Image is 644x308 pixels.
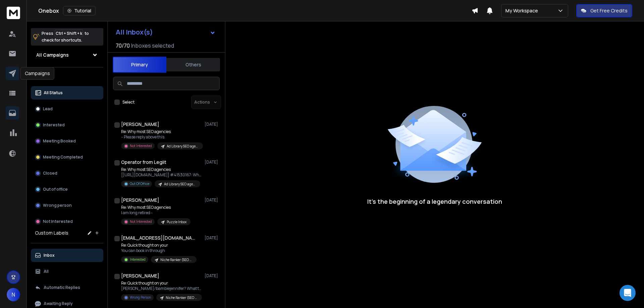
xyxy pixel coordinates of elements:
[121,167,202,172] p: Re: Why most SEO agencies
[31,249,103,262] button: Inbox
[44,90,63,96] p: All Status
[121,129,202,134] p: Re: Why most SEO agencies
[31,118,103,132] button: Interested
[44,269,49,274] p: All
[31,281,103,294] button: Automatic Replies
[42,30,89,44] p: Press to check for shortcuts.
[43,219,73,224] p: Not Interested
[113,57,166,73] button: Primary
[166,295,198,300] p: Niche Ranker (SEO agencies)
[31,73,103,82] h3: Filters
[43,171,57,176] p: Closed
[505,7,541,14] p: My Workspace
[130,219,152,224] p: Not Interested
[167,220,186,225] p: Puzzle Inbox
[121,248,197,253] p: You can book in through
[20,67,54,80] div: Campaigns
[35,230,68,236] h3: Custom Labels
[43,122,65,128] p: Interested
[31,265,103,278] button: All
[36,52,69,58] h1: All Campaigns
[31,102,103,116] button: Lead
[55,29,83,37] span: Ctrl + Shift + k
[31,167,103,180] button: Closed
[43,203,72,208] p: Wrong person
[121,243,197,248] p: Re: Quick thought on your
[7,288,20,301] button: N
[121,286,202,291] p: [PERSON_NAME]/bambiejennifer? What the....? Best Regards,
[166,57,220,72] button: Others
[160,257,193,262] p: Niche Ranker (SEO agencies)
[164,182,196,187] p: Ad Library SEO agencies
[43,155,83,160] p: Meeting Completed
[590,7,628,14] p: Get Free Credits
[121,272,159,279] h1: [PERSON_NAME]
[31,86,103,100] button: All Status
[44,301,73,306] p: Awaiting Reply
[130,181,149,186] p: Out Of Office
[110,25,221,39] button: All Inbox(s)
[31,215,103,228] button: Not Interested
[205,197,220,203] p: [DATE]
[31,183,103,196] button: Out of office
[121,172,202,178] p: [[URL][DOMAIN_NAME]] #41530167: Why most SEO agencies
[31,150,103,164] button: Meeting Completed
[130,257,146,262] p: Interested
[121,281,202,286] p: Re: Quick thought on your
[43,187,68,192] p: Out of office
[205,122,220,127] p: [DATE]
[38,6,472,15] div: Onebox
[576,4,632,17] button: Get Free Credits
[116,42,130,50] span: 70 / 70
[367,197,502,206] p: It’s the beginning of a legendary conversation
[130,143,152,148] p: Not Interested
[121,235,195,241] h1: [EMAIL_ADDRESS][DOMAIN_NAME]
[31,199,103,212] button: Wrong person
[121,121,159,128] h1: [PERSON_NAME]
[121,197,159,203] h1: [PERSON_NAME]
[167,144,199,149] p: Ad Library SEO agencies
[44,253,55,258] p: Inbox
[63,6,96,15] button: Tutorial
[205,273,220,279] p: [DATE]
[121,134,202,140] p: -- Please reply above this
[43,138,76,144] p: Meeting Booked
[31,134,103,148] button: Meeting Booked
[205,160,220,165] p: [DATE]
[131,42,174,50] h3: Inboxes selected
[121,205,191,210] p: Re: Why most SEO agencies
[44,285,80,290] p: Automatic Replies
[121,210,191,215] p: I am long retired -
[121,159,166,166] h1: Operator from Legiit
[130,295,151,300] p: Wrong Person
[122,100,135,105] label: Select
[31,48,103,62] button: All Campaigns
[43,106,53,112] p: Lead
[620,285,636,301] div: Open Intercom Messenger
[205,235,220,241] p: [DATE]
[116,29,153,36] h1: All Inbox(s)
